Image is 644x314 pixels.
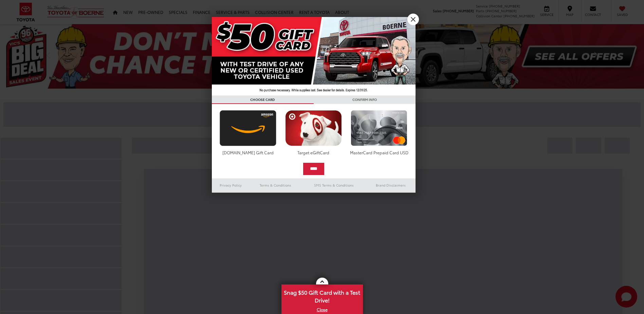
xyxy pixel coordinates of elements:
[283,110,344,146] img: targetcard.png
[349,110,409,146] img: mastercard.png
[302,181,366,189] a: SMS Terms & Conditions
[349,150,409,155] div: MasterCard Prepaid Card USD
[212,17,416,95] img: 42635_top_851395.jpg
[250,181,301,189] a: Terms & Conditions
[282,285,362,306] span: Snag $50 Gift Card with a Test Drive!
[212,95,314,104] h3: CHOOSE CARD
[283,150,344,155] div: Target eGiftCard
[212,181,250,189] a: Privacy Policy
[366,181,416,189] a: Brand Disclaimers
[218,150,278,155] div: [DOMAIN_NAME] Gift Card
[314,95,416,104] h3: CONFIRM INFO
[218,110,278,146] img: amazoncard.png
